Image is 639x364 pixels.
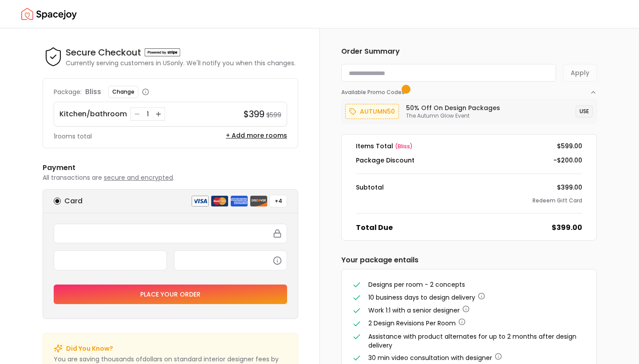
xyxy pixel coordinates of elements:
[244,108,264,120] h4: $399
[21,5,77,23] a: Spacejoy
[133,110,142,119] button: Decrease quantity for Kitchen/bathroom
[59,109,127,119] p: Kitchen/bathroom
[341,82,597,96] button: Available Promo Codes
[368,293,475,302] span: 10 business days to design delivery
[368,353,492,362] span: 30 min video consultation with designer
[66,59,296,67] p: Currently serving customers in US only. We'll notify you when this changes.
[180,256,281,264] iframe: Secure CVC input frame
[368,332,576,350] span: Assistance with product alternates for up to 2 months after design delivery
[576,105,593,118] button: USE
[250,195,268,207] img: discover
[406,112,500,119] p: The Autumn Glow Event
[341,255,597,265] h6: Your package entails
[269,195,287,207] button: +4
[395,142,413,150] span: ( bliss )
[64,196,83,206] h6: Card
[356,156,414,165] dt: Package Discount
[226,131,287,140] button: + Add more rooms
[54,285,287,304] button: Place your order
[557,183,582,192] dd: $399.00
[557,142,582,150] dd: $599.00
[341,89,407,96] span: Available Promo Codes
[154,110,163,119] button: Increase quantity for Kitchen/bathroom
[59,229,281,237] iframe: Secure card number input frame
[59,256,161,264] iframe: Secure expiration date input frame
[143,110,152,119] div: 1
[43,162,298,173] h6: Payment
[368,319,456,328] span: 2 Design Revisions Per Room
[532,197,582,204] button: Redeem Gift Card
[21,5,77,23] img: Spacejoy Logo
[108,86,138,98] button: Change
[356,183,384,192] dt: Subtotal
[211,195,229,207] img: mastercard
[360,106,395,117] p: autumn50
[406,103,500,112] h6: 50% Off on Design Packages
[145,48,180,56] img: Powered by stripe
[368,280,465,289] span: Designs per room - 2 concepts
[191,195,209,207] img: visa
[54,132,92,141] p: 1 rooms total
[341,46,597,57] h6: Order Summary
[553,156,582,165] dd: -$200.00
[356,222,393,233] dt: Total Due
[266,111,281,119] small: $599
[104,173,173,182] span: secure and encrypted
[43,173,298,182] p: All transactions are .
[85,87,101,97] p: bliss
[552,222,582,233] dd: $399.00
[66,344,113,353] p: Did You Know?
[341,96,597,123] div: Available Promo Codes
[368,306,460,315] span: Work 1:1 with a senior designer
[66,46,141,59] h4: Secure Checkout
[230,195,248,207] img: american express
[356,142,413,150] dt: Items Total
[54,87,82,96] p: Package:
